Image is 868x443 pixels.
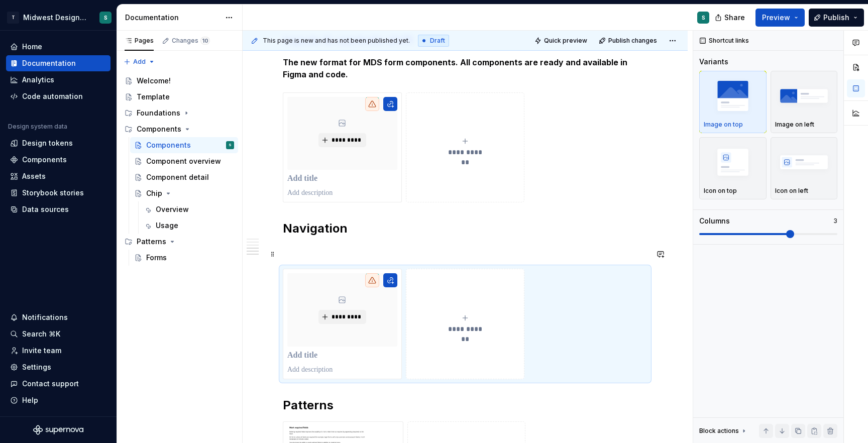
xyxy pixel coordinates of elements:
button: placeholderImage on top [699,71,767,133]
div: Template [137,92,170,102]
div: S [104,14,107,22]
div: S [229,140,232,150]
div: Patterns [137,237,166,247]
div: Contact support [22,379,79,389]
span: Share [724,13,745,23]
button: Search ⌘K [6,326,111,342]
div: Documentation [125,13,220,23]
div: Help [22,395,38,405]
div: Block actions [699,424,748,438]
img: placeholder [704,144,762,180]
span: 10 [200,37,210,45]
p: 3 [833,217,837,225]
button: Contact support [6,376,111,392]
div: Usage [156,220,178,231]
p: Image on left [775,121,814,129]
button: Quick preview [531,34,592,48]
div: Forms [146,253,167,263]
a: Usage [140,217,238,234]
div: Components [137,124,181,134]
a: Design tokens [6,135,111,151]
a: Chip [130,185,238,201]
span: Quick preview [544,37,587,45]
span: This page is new and has not been published yet. [263,37,410,45]
a: Template [121,89,238,105]
span: Publish [823,13,849,23]
div: Components [146,140,191,150]
div: S [702,14,705,22]
div: Components [22,155,67,165]
div: Storybook stories [22,188,84,198]
div: Foundations [121,105,238,121]
a: Assets [6,168,111,184]
div: Search ⌘K [22,329,60,339]
button: placeholderIcon on top [699,137,767,199]
span: Publish changes [608,37,657,45]
div: Overview [156,204,189,214]
div: Block actions [699,427,739,435]
div: Home [22,42,42,52]
div: Midwest Design System [23,13,87,23]
button: placeholderImage on left [771,71,838,133]
div: Design tokens [22,138,73,148]
div: T [7,12,19,24]
div: Pages [125,37,154,45]
svg: Supernova Logo [33,425,83,435]
div: Component overview [146,156,221,166]
button: Share [710,9,751,27]
div: Components [121,121,238,137]
div: Columns [699,216,730,226]
button: Add [121,55,158,69]
span: Preview [762,13,790,23]
button: Publish changes [596,34,662,48]
img: placeholder [775,144,833,180]
button: Publish [809,9,864,27]
a: Storybook stories [6,185,111,201]
a: Analytics [6,72,111,88]
a: Forms [130,250,238,266]
p: Image on top [704,121,743,129]
h2: Patterns [283,397,647,413]
a: ComponentsS [130,137,238,153]
img: placeholder [775,77,833,114]
a: Documentation [6,55,111,71]
a: Home [6,39,111,55]
div: Invite team [22,346,61,356]
strong: The new format for MDS form components. All components are ready and available in Figma and code. [283,57,629,79]
a: Welcome! [121,73,238,89]
a: Overview [140,201,238,217]
div: Page tree [121,73,238,266]
button: Preview [755,9,805,27]
button: Notifications [6,309,111,325]
button: placeholderIcon on left [771,137,838,199]
div: Changes [172,37,210,45]
div: Analytics [22,75,54,85]
div: Foundations [137,108,180,118]
a: Components [6,152,111,168]
button: Help [6,392,111,408]
a: Data sources [6,201,111,217]
p: Icon on top [704,187,737,195]
div: Patterns [121,234,238,250]
div: Data sources [22,204,69,214]
div: Welcome! [137,76,171,86]
div: Chip [146,188,162,198]
div: Code automation [22,91,83,101]
div: Design system data [8,123,67,131]
img: placeholder [704,77,762,114]
div: Variants [699,57,728,67]
p: Icon on left [775,187,808,195]
button: TMidwest Design SystemS [2,7,115,28]
span: Draft [430,37,445,45]
div: Notifications [22,312,68,322]
a: Code automation [6,88,111,104]
a: Invite team [6,343,111,359]
span: Add [133,58,146,66]
a: Component detail [130,169,238,185]
h2: Navigation [283,220,647,237]
div: Assets [22,171,46,181]
a: Component overview [130,153,238,169]
div: Settings [22,362,51,372]
div: Documentation [22,58,76,68]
